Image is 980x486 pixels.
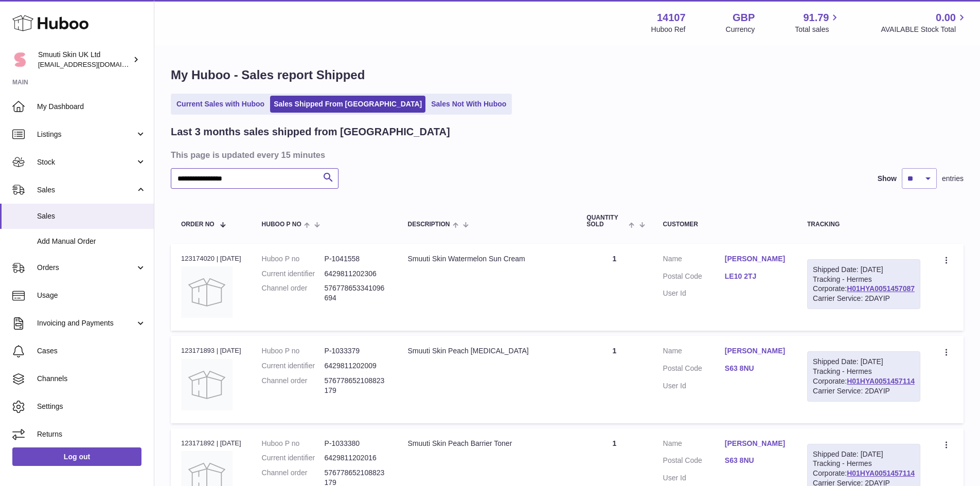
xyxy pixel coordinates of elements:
span: Description [407,221,450,228]
img: no-photo.jpg [181,359,233,410]
div: 123171893 | [DATE] [181,346,241,355]
div: Tracking - Hermes Corporate: [807,351,920,402]
span: Sales [37,211,146,221]
div: Customer [663,221,787,228]
h1: My Huboo - Sales report Shipped [171,67,964,83]
dt: Postal Code [663,364,725,376]
span: Cases [37,346,146,356]
dt: User Id [663,381,725,391]
span: Quantity Sold [586,214,626,228]
dt: Postal Code [663,456,725,468]
dt: Current identifier [262,269,325,279]
strong: 14107 [657,11,686,25]
span: [EMAIL_ADDRESS][DOMAIN_NAME] [38,60,151,68]
h2: Last 3 months sales shipped from [GEOGRAPHIC_DATA] [171,125,450,139]
dt: Channel order [262,283,325,303]
span: Total sales [795,25,841,34]
img: internalAdmin-14107@internal.huboo.com [12,52,28,67]
a: Sales Shipped From [GEOGRAPHIC_DATA] [270,96,425,113]
dt: Huboo P no [262,439,325,448]
span: Huboo P no [262,221,301,228]
td: 1 [576,336,652,423]
span: Stock [37,157,135,167]
div: Tracking - Hermes Corporate: [807,259,920,310]
div: Huboo Ref [651,25,686,34]
span: Channels [37,374,146,384]
td: 1 [576,244,652,331]
div: Shipped Date: [DATE] [813,449,915,459]
span: Settings [37,402,146,411]
strong: GBP [733,11,755,25]
div: Smuuti Skin Peach Barrier Toner [407,439,566,448]
a: 0.00 AVAILABLE Stock Total [881,11,968,34]
a: H01HYA0051457114 [847,377,915,385]
dd: 6429811202306 [325,269,387,279]
span: Invoicing and Payments [37,318,135,328]
span: Returns [37,429,146,439]
dt: Name [663,254,725,266]
a: H01HYA0051457087 [847,284,915,293]
div: Carrier Service: 2DAYIP [813,386,915,396]
span: Order No [181,221,215,228]
a: Current Sales with Huboo [173,96,268,113]
div: Smuuti Skin Peach [MEDICAL_DATA] [407,346,566,356]
dt: Huboo P no [262,254,325,264]
div: Shipped Date: [DATE] [813,357,915,367]
dd: 576778653341096694 [325,283,387,303]
dd: 6429811202016 [325,453,387,463]
span: Sales [37,185,135,195]
div: Smuuti Skin UK Ltd [38,50,131,69]
span: My Dashboard [37,102,146,112]
img: no-photo.jpg [181,266,233,318]
dt: Channel order [262,376,325,395]
div: 123171892 | [DATE] [181,439,241,448]
dt: Postal Code [663,272,725,284]
label: Show [878,174,897,184]
div: Currency [726,25,755,34]
dd: P-1033379 [325,346,387,356]
h3: This page is updated every 15 minutes [171,149,961,160]
span: Orders [37,263,135,273]
span: AVAILABLE Stock Total [881,25,968,34]
dt: Name [663,439,725,451]
span: 0.00 [936,11,956,25]
div: 123174020 | [DATE] [181,254,241,263]
a: 91.79 Total sales [795,11,841,34]
a: S63 8NU [725,364,787,373]
a: H01HYA0051457114 [847,469,915,477]
div: Smuuti Skin Watermelon Sun Cream [407,254,566,264]
span: Usage [37,291,146,300]
dd: 576778652108823179 [325,376,387,395]
dd: 6429811202009 [325,361,387,371]
a: S63 8NU [725,456,787,465]
span: 91.79 [803,11,829,25]
a: LE10 2TJ [725,272,787,281]
div: Tracking [807,221,920,228]
dt: Name [663,346,725,358]
dt: Current identifier [262,361,325,371]
dd: P-1041558 [325,254,387,264]
span: Add Manual Order [37,237,146,246]
a: [PERSON_NAME] [725,439,787,448]
a: Sales Not With Huboo [427,96,510,113]
dt: User Id [663,289,725,298]
dt: Huboo P no [262,346,325,356]
dt: User Id [663,473,725,483]
div: Shipped Date: [DATE] [813,265,915,275]
div: Carrier Service: 2DAYIP [813,294,915,303]
dt: Current identifier [262,453,325,463]
dd: P-1033380 [325,439,387,448]
a: [PERSON_NAME] [725,254,787,264]
a: [PERSON_NAME] [725,346,787,356]
span: Listings [37,130,135,139]
a: Log out [12,447,141,466]
span: entries [942,174,964,184]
